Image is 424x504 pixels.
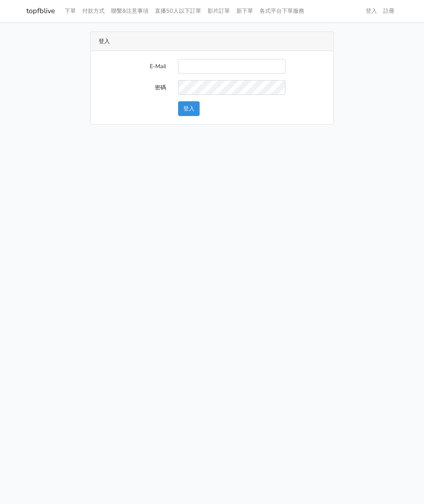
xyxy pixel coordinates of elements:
button: 登入 [178,101,200,116]
a: topfblive [26,3,55,19]
a: 聯繫&注意事項 [108,3,152,19]
label: E-Mail [93,59,172,74]
a: 下單 [61,3,79,19]
a: 註冊 [380,3,398,19]
div: 登入 [91,32,333,51]
label: 密碼 [93,80,172,95]
a: 直播50人以下訂單 [152,3,204,19]
a: 各式平台下單服務 [256,3,307,19]
a: 影片訂單 [204,3,233,19]
a: 付款方式 [79,3,108,19]
a: 新下單 [233,3,256,19]
a: 登入 [363,3,380,19]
